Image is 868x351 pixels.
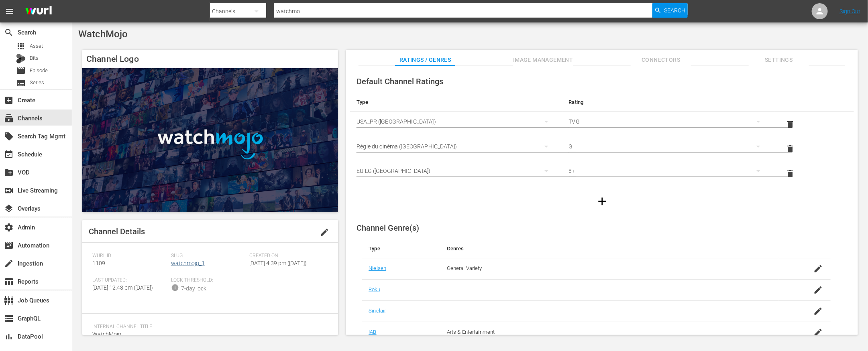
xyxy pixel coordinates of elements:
span: Create [4,95,14,105]
span: Asset [16,41,26,51]
span: Job Queues [4,296,14,305]
span: Ratings / Genres [395,55,455,65]
a: Sign Out [839,8,860,14]
span: Internal Channel Title: [92,324,324,330]
div: USA_PR ([GEOGRAPHIC_DATA]) [357,110,556,133]
div: EU LG ([GEOGRAPHIC_DATA]) [357,160,556,182]
span: delete [786,169,795,179]
span: delete [786,120,795,129]
th: Rating [562,93,774,112]
span: Default Channel Ratings [357,77,443,86]
span: Reports [4,277,14,286]
span: Admin [4,223,14,232]
button: delete [781,115,800,134]
h4: Channel Logo [82,50,338,68]
div: G [569,135,768,158]
span: Search Tag Mgmt [4,132,14,141]
span: Overlays [4,204,14,213]
a: IAB [369,329,376,335]
span: Settings [749,55,809,65]
span: [DATE] 4:39 pm ([DATE]) [250,260,307,266]
th: Type [350,93,562,112]
div: 8+ [569,160,768,182]
span: delete [786,144,795,154]
span: Created On: [250,253,324,259]
span: Slug: [171,253,246,259]
a: watchmojo_1 [171,260,205,266]
span: VOD [4,168,14,177]
th: Genres [440,239,779,258]
span: Series [16,78,26,88]
img: ans4CAIJ8jUAAAAAAAAAAAAAAAAAAAAAAAAgQb4GAAAAAAAAAAAAAAAAAAAAAAAAJMjXAAAAAAAAAAAAAAAAAAAAAAAAgAT5G... [19,2,58,21]
span: Lock Threshold: [171,277,246,284]
a: Sinclair [369,308,386,314]
span: Channel Genre(s) [357,223,419,233]
span: Channel Details [89,227,145,236]
button: Search [652,3,688,18]
span: Schedule [4,150,14,159]
button: delete [781,164,800,183]
span: Last Updated: [92,277,167,284]
span: Series [30,79,44,87]
span: [DATE] 12:48 pm ([DATE]) [92,284,153,291]
table: simple table [350,93,854,186]
span: Search [4,28,14,37]
span: menu [5,6,14,16]
span: Search [664,3,685,18]
span: Bits [30,54,39,62]
span: Channels [4,114,14,123]
div: Régie du cinéma ([GEOGRAPHIC_DATA]) [357,135,556,158]
span: Ingestion [4,259,14,268]
span: info [171,284,179,292]
span: edit [320,227,329,237]
span: WatchMojo [92,331,121,337]
th: Type [362,239,440,258]
button: edit [315,223,334,242]
span: DataPool [4,332,14,341]
img: WatchMojo [82,68,338,212]
span: Wurl ID: [92,253,167,259]
span: Live Streaming [4,186,14,195]
span: GraphQL [4,314,14,323]
span: Episode [30,67,48,75]
a: Nielsen [369,265,386,271]
span: 1109 [92,260,105,266]
span: Connectors [631,55,691,65]
span: Image Management [513,55,573,65]
span: Episode [16,66,26,75]
button: delete [781,139,800,158]
span: Asset [30,42,43,50]
div: Bits [16,54,26,63]
div: 7-day lock [181,284,206,293]
span: Automation [4,241,14,250]
span: WatchMojo [78,28,128,40]
a: Roku [369,286,380,292]
div: TVG [569,110,768,133]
